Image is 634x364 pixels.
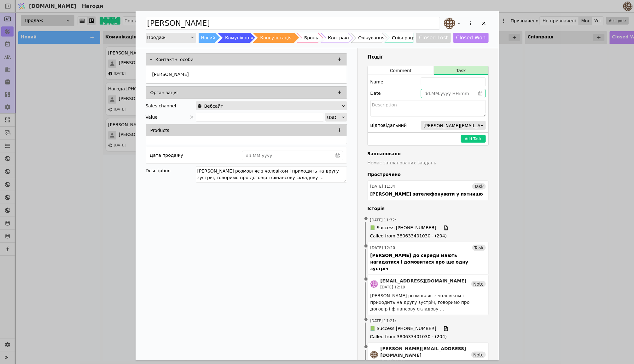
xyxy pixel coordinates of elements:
div: [PERSON_NAME] до середи мають нагадатися і домовитися про ще одну зустріч [370,252,486,272]
span: [DATE] 11:21 : [370,318,396,324]
div: Task [472,183,486,190]
div: Бронь [304,33,318,43]
span: 📗 Success [PHONE_NUMBER] [370,325,436,332]
div: [PERSON_NAME] зателефонувати у пятницю [370,191,483,197]
h3: Події [368,53,489,61]
p: Немає запланованих завдань [368,160,489,166]
button: Comment [368,66,434,75]
div: [DATE] 11:34 [370,184,395,189]
div: USD [327,113,341,122]
div: Note [471,352,486,358]
div: Дата продажу [150,151,183,160]
div: Консультація [260,33,292,43]
span: • [363,211,369,227]
span: • [363,339,369,355]
div: Відповідальний [370,121,407,130]
span: • [363,312,369,328]
svg: calender simple [335,153,340,158]
textarea: [PERSON_NAME] розмовляє з чоловіком і приходить на другу зустріч, говоримо про договір і фінансов... [196,166,347,183]
div: Task [472,245,486,251]
div: [PERSON_NAME][EMAIL_ADDRESS][DOMAIN_NAME] [381,345,472,359]
input: dd.MM.yyyy [242,151,333,160]
p: [PERSON_NAME] [152,71,189,78]
button: Task [434,66,488,75]
div: Продаж [147,33,190,42]
span: • [363,238,369,254]
p: Організація [150,89,178,96]
span: 📗 Success [PHONE_NUMBER] [370,225,436,231]
button: Closed Won [453,33,489,43]
div: Description [146,166,196,175]
label: Date [370,90,381,97]
div: Sales channel [146,101,176,110]
span: Value [146,113,158,122]
div: Контракт [328,33,350,43]
p: Контактні особи [155,56,194,63]
img: an [444,18,455,29]
div: Очікування [358,33,385,43]
span: Вебсайт [204,102,223,111]
img: an [370,351,378,359]
div: Add Opportunity [136,11,499,360]
div: [DATE] 12:20 [370,245,395,251]
button: Closed Lost [416,33,451,43]
p: Products [150,127,169,134]
div: [EMAIL_ADDRESS][DOMAIN_NAME] [381,278,467,284]
h4: Історія [368,205,489,212]
span: Called from : 380633401030 - (204) [370,333,486,340]
button: Add Task [461,135,486,143]
div: Комунікація [225,33,253,43]
div: Note [471,281,486,287]
div: [PERSON_NAME] розмовляє з чоловіком і приходить на другу зустріч, говоримо про договір і фінансов... [370,293,486,312]
span: • [363,271,369,287]
div: Новий [201,33,216,43]
input: dd.MM.yyyy HH:mm [421,89,475,98]
div: Name [370,77,383,86]
h4: Прострочено [368,171,489,178]
h4: Заплановано [368,151,489,157]
div: [DATE] 12:19 [381,284,467,290]
span: Called from : 380633401030 - (204) [370,233,486,239]
svg: calender simple [478,91,483,96]
img: online-store.svg [197,104,202,108]
img: de [370,280,378,288]
div: Співпраця [392,33,416,43]
span: [DATE] 11:32 : [370,217,396,223]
